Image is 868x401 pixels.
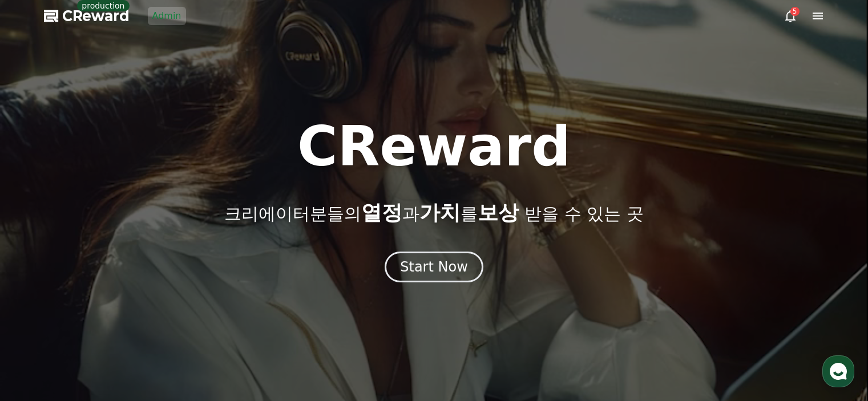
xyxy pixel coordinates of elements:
[400,258,468,276] div: Start Now
[224,201,643,224] p: 크리에이터분들의 과 를 받을 수 있는 곳
[62,7,130,25] span: CReward
[297,119,571,174] h1: CReward
[790,7,800,16] div: 5
[361,201,402,224] span: 열정
[784,9,797,23] a: 5
[385,252,483,282] button: Start Now
[385,263,483,274] a: Start Now
[44,7,130,25] a: CReward
[148,7,186,25] a: Admin
[478,201,519,224] span: 보상
[419,201,461,224] span: 가치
